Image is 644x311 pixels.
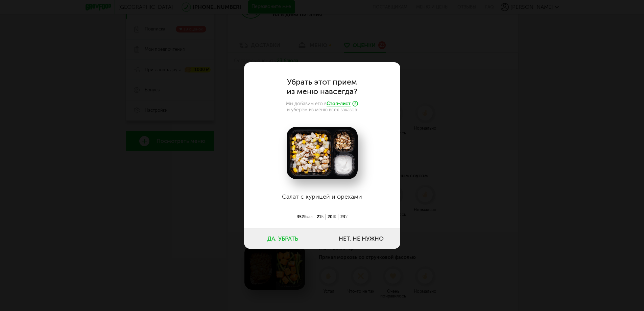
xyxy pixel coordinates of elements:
[345,215,348,219] span: У
[327,101,351,107] span: Стоп-лист
[287,127,358,179] img: big_vmBblXG6BY9fs3wV.png
[322,228,400,249] button: Нет, не нужно
[326,214,338,220] div: 20
[333,215,336,219] span: Ж
[338,214,350,220] div: 23
[304,215,313,219] span: Ккал
[261,77,383,96] h3: Убрать этот прием из меню навсегда?
[321,215,324,219] span: Б
[261,101,383,113] p: Мы добавим его в и уберем из меню всех заказов
[315,214,326,220] div: 21
[261,186,383,207] h4: Салат с курицей и орехами
[295,214,315,220] div: 352
[244,228,322,249] button: Да, убрать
